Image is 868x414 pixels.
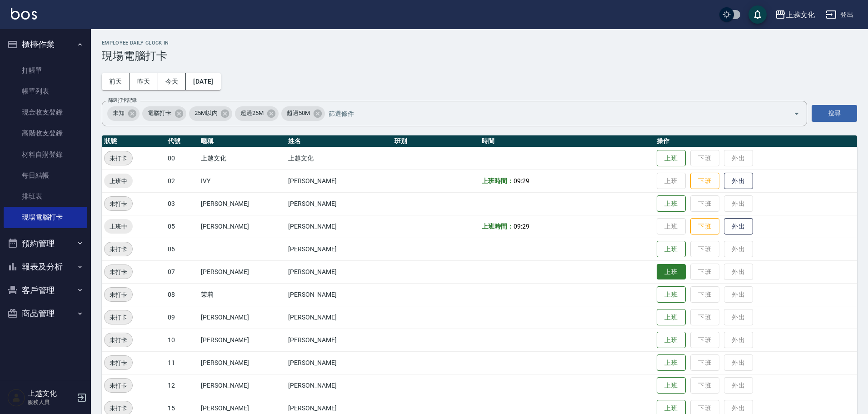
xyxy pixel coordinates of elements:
[286,238,392,260] td: [PERSON_NAME]
[165,135,199,147] th: 代號
[657,241,686,258] button: 上班
[130,73,158,90] button: 昨天
[189,109,223,118] span: 25M以內
[286,192,392,215] td: [PERSON_NAME]
[165,329,199,351] td: 10
[28,389,74,398] h5: 上越文化
[482,223,514,230] b: 上班時間：
[105,381,132,390] span: 未打卡
[657,150,686,167] button: 上班
[812,105,857,122] button: 搜尋
[105,404,132,413] span: 未打卡
[165,215,199,238] td: 05
[105,154,132,163] span: 未打卡
[105,313,132,322] span: 未打卡
[286,351,392,374] td: [PERSON_NAME]
[657,309,686,326] button: 上班
[142,109,177,118] span: 電腦打卡
[286,306,392,329] td: [PERSON_NAME]
[392,135,479,147] th: 班別
[199,374,286,397] td: [PERSON_NAME]
[286,374,392,397] td: [PERSON_NAME]
[165,260,199,283] td: 07
[4,60,87,81] a: 打帳單
[165,351,199,374] td: 11
[4,232,87,255] button: 預約管理
[4,279,87,302] button: 客戶管理
[105,335,132,345] span: 未打卡
[105,244,132,254] span: 未打卡
[281,109,315,118] span: 超過50M
[165,374,199,397] td: 12
[326,105,778,121] input: 篩選條件
[286,147,392,170] td: 上越文化
[281,106,325,121] div: 超過50M
[165,147,199,170] td: 00
[690,218,719,235] button: 下班
[748,5,767,24] button: save
[286,170,392,192] td: [PERSON_NAME]
[4,186,87,207] a: 排班表
[199,147,286,170] td: 上越文化
[286,260,392,283] td: [PERSON_NAME]
[4,123,87,144] a: 高階收支登錄
[235,106,279,121] div: 超過25M
[107,109,130,118] span: 未知
[158,73,186,90] button: 今天
[514,177,529,185] span: 09:29
[199,306,286,329] td: [PERSON_NAME]
[479,135,654,147] th: 時間
[789,106,804,121] button: Open
[165,170,199,192] td: 02
[690,173,719,190] button: 下班
[108,97,137,104] label: 篩選打卡記錄
[4,302,87,325] button: 商品管理
[4,144,87,165] a: 材料自購登錄
[199,329,286,351] td: [PERSON_NAME]
[199,283,286,306] td: 茉莉
[822,6,857,23] button: 登出
[199,192,286,215] td: [PERSON_NAME]
[724,173,753,190] button: 外出
[199,260,286,283] td: [PERSON_NAME]
[657,332,686,349] button: 上班
[786,9,815,20] div: 上越文化
[4,165,87,186] a: 每日結帳
[4,81,87,102] a: 帳單列表
[199,351,286,374] td: [PERSON_NAME]
[654,135,857,147] th: 操作
[105,199,132,209] span: 未打卡
[165,306,199,329] td: 09
[104,176,133,186] span: 上班中
[102,73,130,90] button: 前天
[199,215,286,238] td: [PERSON_NAME]
[286,215,392,238] td: [PERSON_NAME]
[102,135,165,147] th: 狀態
[514,223,529,230] span: 09:29
[105,290,132,299] span: 未打卡
[286,329,392,351] td: [PERSON_NAME]
[199,170,286,192] td: IVY
[199,135,286,147] th: 暱稱
[657,286,686,303] button: 上班
[28,398,74,406] p: 服務人員
[11,8,37,20] img: Logo
[102,50,857,62] h3: 現場電腦打卡
[165,238,199,260] td: 06
[105,358,132,368] span: 未打卡
[657,377,686,394] button: 上班
[724,218,753,235] button: 外出
[107,106,140,121] div: 未知
[286,283,392,306] td: [PERSON_NAME]
[657,264,686,280] button: 上班
[165,192,199,215] td: 03
[235,109,269,118] span: 超過25M
[4,207,87,228] a: 現場電腦打卡
[189,106,233,121] div: 25M以內
[142,106,186,121] div: 電腦打卡
[4,33,87,56] button: 櫃檯作業
[771,5,818,24] button: 上越文化
[657,195,686,212] button: 上班
[482,177,514,185] b: 上班時間：
[286,135,392,147] th: 姓名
